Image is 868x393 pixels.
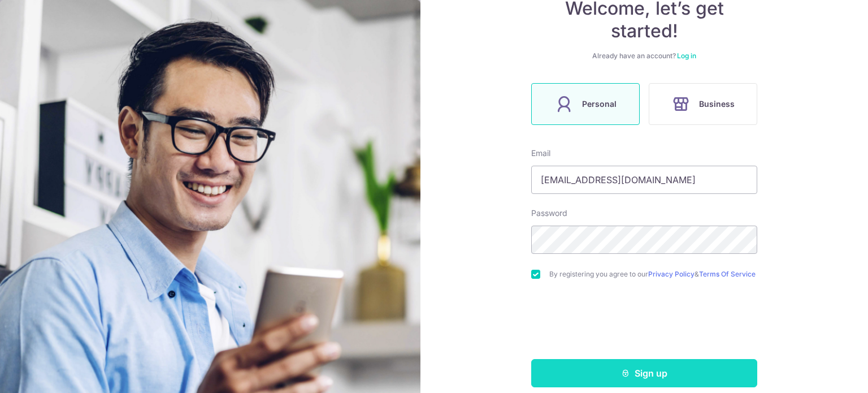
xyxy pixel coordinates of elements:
label: Password [531,208,567,219]
iframe: reCAPTCHA [558,301,730,346]
input: Enter your Email [531,166,757,194]
a: Privacy Policy [648,270,695,278]
a: Business [644,83,762,125]
button: Sign up [531,359,757,387]
label: By registering you agree to our & [549,270,757,279]
span: Personal [582,97,617,111]
a: Log in [677,51,696,60]
a: Personal [527,83,644,125]
label: Email [531,148,550,159]
span: Business [699,97,735,111]
div: Already have an account? [531,51,757,61]
a: Terms Of Service [699,270,756,278]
